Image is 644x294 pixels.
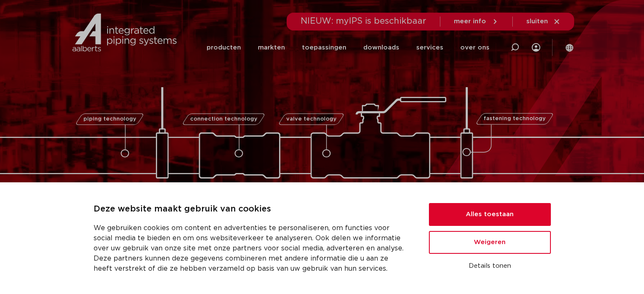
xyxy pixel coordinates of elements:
[83,116,136,122] span: piping technology
[429,231,551,254] button: Weigeren
[416,30,443,65] a: services
[526,18,561,25] a: sluiten
[302,30,346,65] a: toepassingen
[190,116,257,122] span: connection technology
[429,203,551,226] button: Alles toestaan
[454,18,499,25] a: meer info
[484,116,546,122] span: fastening technology
[286,116,337,122] span: valve technology
[301,17,426,25] span: NIEUW: myIPS is beschikbaar
[207,30,241,65] a: producten
[460,30,489,65] a: over ons
[94,203,409,216] p: Deze website maakt gebruik van cookies
[429,259,551,273] button: Details tonen
[532,30,540,65] div: my IPS
[258,30,285,65] a: markten
[207,30,489,65] nav: Menu
[94,223,409,274] p: We gebruiken cookies om content en advertenties te personaliseren, om functies voor social media ...
[526,18,548,25] span: sluiten
[454,18,486,25] span: meer info
[363,30,399,65] a: downloads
